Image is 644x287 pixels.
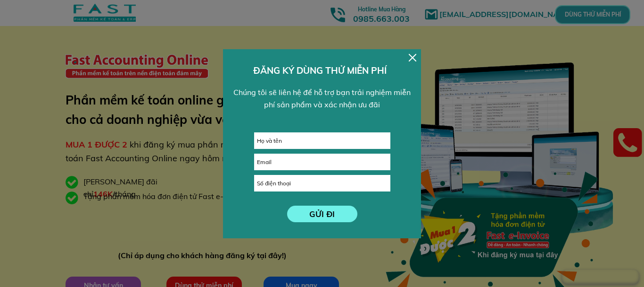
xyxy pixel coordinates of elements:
[229,87,415,111] div: Chúng tôi sẽ liên hệ để hỗ trợ bạn trải nghiệm miễn phí sản phẩm và xác nhận ưu đãi
[255,175,390,191] input: Số điện thoại
[255,154,390,170] input: Email
[255,133,390,148] input: Họ và tên
[253,63,391,78] h3: ĐĂNG KÝ DÙNG THỬ MIỄN PHÍ
[287,206,357,222] p: GỬI ĐI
